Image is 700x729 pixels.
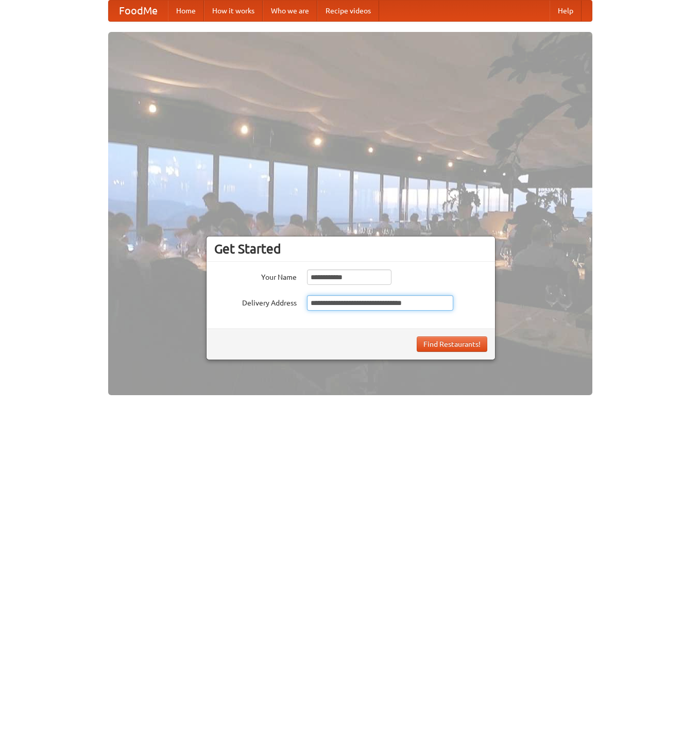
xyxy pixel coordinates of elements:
label: Delivery Address [214,295,297,308]
a: Recipe videos [317,1,379,21]
label: Your Name [214,269,297,282]
a: How it works [204,1,263,21]
a: Help [550,1,582,21]
h3: Get Started [214,241,487,257]
a: Who we are [263,1,317,21]
a: FoodMe [109,1,168,21]
a: Home [168,1,204,21]
button: Find Restaurants! [417,336,487,352]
